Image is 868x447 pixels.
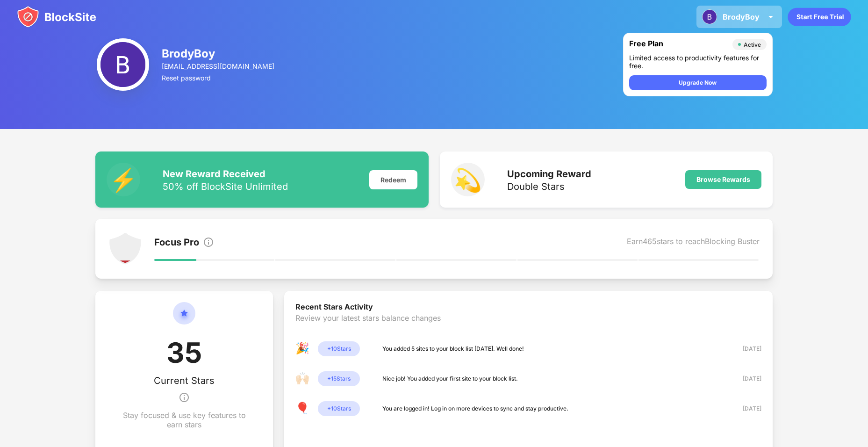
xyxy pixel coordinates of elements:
div: ⚡️ [107,163,140,196]
div: Current Stars [154,375,215,386]
div: + 15 Stars [318,371,360,386]
div: 35 [166,336,202,375]
div: Redeem [369,170,417,189]
img: points-level-1.svg [108,232,142,266]
div: You added 5 sites to your block list [DATE]. Well done! [382,344,524,353]
img: ACg8ocISvuuaVw5ZUNXCZI5TgOsH0hCuTHmAjSc0MC2kiZFqfZOWSA=s96-c [97,38,149,91]
div: [EMAIL_ADDRESS][DOMAIN_NAME] [162,62,276,70]
img: info.svg [203,237,214,248]
img: circle-star.svg [173,302,195,336]
div: Nice job! You added your first site to your block list. [382,374,518,383]
div: Free Plan [629,39,728,50]
div: 🙌🏻 [295,371,310,386]
img: info.svg [179,386,190,409]
div: [DATE] [728,374,761,383]
div: + 10 Stars [318,401,360,416]
div: 🎈 [295,401,310,416]
div: Upcoming Reward [507,168,591,180]
div: 💫 [451,163,485,196]
div: Upgrade Now [679,78,717,87]
div: Earn 465 stars to reach Blocking Buster [627,237,760,250]
div: [DATE] [728,344,761,353]
div: Active [744,41,761,48]
div: Double Stars [507,182,591,191]
img: blocksite-icon.svg [17,6,96,28]
div: BrodyBoy [162,47,276,60]
div: Review your latest stars balance changes [295,313,761,341]
img: ACg8ocISvuuaVw5ZUNXCZI5TgOsH0hCuTHmAjSc0MC2kiZFqfZOWSA=s96-c [702,9,717,24]
div: 50% off BlockSite Unlimited [163,182,288,191]
div: BrodyBoy [723,12,760,22]
div: You are logged in! Log in on more devices to sync and stay productive. [382,404,568,413]
div: Browse Rewards [696,176,750,183]
div: Limited access to productivity features for free. [629,54,767,70]
div: 🎉 [295,341,310,356]
div: Reset password [162,74,276,82]
div: Recent Stars Activity [295,302,761,313]
div: New Reward Received [163,168,288,180]
div: Stay focused & use key features to earn stars [118,411,251,429]
div: + 10 Stars [318,341,360,356]
div: [DATE] [728,404,761,413]
div: animation [788,7,851,26]
div: Focus Pro [154,237,199,250]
